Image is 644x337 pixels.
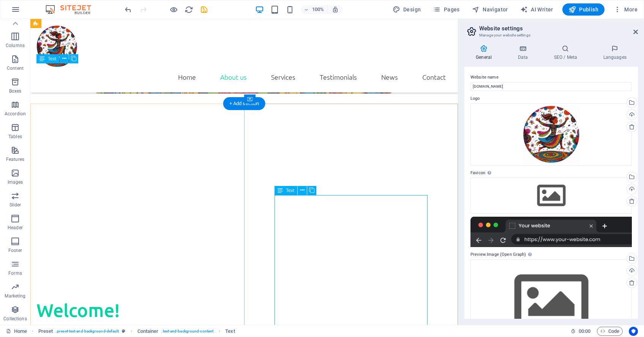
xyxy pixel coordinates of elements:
[56,327,119,336] span: . preset-text-and-background-default
[571,327,591,336] h6: Session time
[312,5,324,14] h6: 100%
[8,247,22,254] p: Footer
[464,45,506,61] h4: General
[48,57,56,61] span: Text
[200,5,208,14] i: Save (Ctrl+S)
[506,45,542,61] h4: Data
[38,327,53,336] span: Click to select. Double-click to edit
[184,5,193,14] button: reload
[137,327,159,336] span: Click to select. Double-click to edit
[579,327,590,336] span: 00 00
[393,6,421,13] span: Design
[332,6,339,13] i: On resize automatically adjust zoom level to fit chosen device.
[44,5,101,14] img: Editor Logo
[301,5,328,14] button: 100%
[6,156,24,162] p: Features
[470,250,632,259] label: Preview Image (Open Graph)
[124,5,133,14] i: Undo: Change text (Ctrl+Z)
[470,82,632,91] input: Name...
[3,316,27,322] p: Collections
[8,225,23,231] p: Header
[122,329,125,333] i: This element is a customizable preset
[390,3,424,16] button: Design
[520,6,553,13] span: AI Writer
[430,3,462,16] button: Pages
[8,179,23,185] p: Images
[470,168,632,178] label: Favicon
[517,3,556,16] button: AI Writer
[5,111,26,117] p: Accordion
[169,5,178,14] button: Click here to leave preview mode and continue editing
[479,32,623,39] h3: Manage your website settings
[199,5,208,14] button: save
[6,327,27,336] a: Click to cancel selection. Double-click to open Pages
[470,73,632,82] label: Website name
[562,3,605,16] button: Publish
[584,328,585,334] span: :
[390,3,424,16] div: Design (Ctrl+Alt+Y)
[9,202,21,208] p: Slider
[542,45,592,61] h4: SEO / Meta
[600,327,619,336] span: Code
[8,270,22,276] p: Forms
[286,188,294,193] span: Text
[5,293,25,299] p: Marketing
[7,65,24,71] p: Content
[472,6,508,13] span: Navigator
[6,43,25,49] p: Columns
[223,97,265,110] div: + Add section
[568,6,598,13] span: Publish
[9,88,22,94] p: Boxes
[185,5,193,14] i: Reload page
[614,6,638,13] span: More
[123,5,133,14] button: undo
[8,134,22,140] p: Tables
[433,6,459,13] span: Pages
[611,3,641,16] button: More
[592,45,638,61] h4: Languages
[629,327,638,336] button: Usercentrics
[469,3,511,16] button: Navigator
[597,327,623,336] button: Code
[161,327,213,336] span: . text-and-background-content
[470,103,632,166] div: ArtCarteLogoloresweb256dithered-NeAKE3qkF09CvL7S6yURbw.png
[38,327,235,336] nav: breadcrumb
[470,94,632,103] label: Logo
[479,25,638,32] h2: Website settings
[225,327,235,336] span: Click to select. Double-click to edit
[470,178,632,213] div: Select files from the file manager, stock photos, or upload file(s)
